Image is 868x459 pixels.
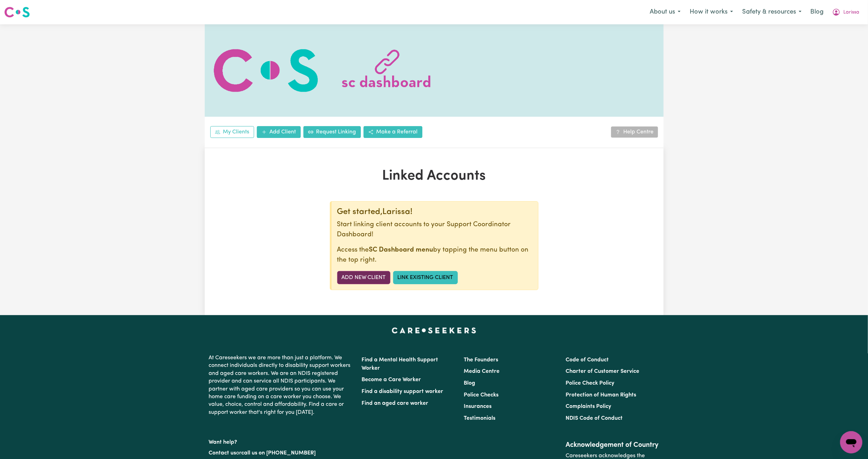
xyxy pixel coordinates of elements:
[464,404,492,409] a: Insurances
[464,357,498,363] a: The Founders
[285,168,583,185] h1: Linked Accounts
[362,389,444,394] a: Find a disability support worker
[393,271,458,284] a: Link Existing Client
[464,416,495,421] a: Testimonials
[840,431,862,453] iframe: Button to launch messaging window, conversation in progress
[209,436,354,446] p: Want help?
[209,450,236,456] a: Contact us
[464,369,500,374] a: Media Centre
[362,357,438,371] a: Find a Mental Health Support Worker
[566,357,609,363] a: Code of Conduct
[611,126,658,138] a: Help Centre
[464,380,475,386] a: Blog
[806,5,828,20] a: Blog
[362,377,421,383] a: Become a Care Worker
[738,5,806,19] button: Safety & resources
[392,328,476,333] a: Careseekers home page
[843,9,859,16] span: Larissa
[566,416,623,421] a: NDIS Code of Conduct
[364,126,422,138] a: Make a Referral
[685,5,738,19] button: How it works
[362,401,429,406] a: Find an aged care worker
[566,404,611,409] a: Complaints Policy
[337,245,533,265] p: Access the by tapping the menu button on the top right.
[337,271,390,284] a: Add New Client
[209,351,354,419] p: At Careseekers we are more than just a platform. We connect individuals directly to disability su...
[464,392,498,398] a: Police Checks
[566,369,639,374] a: Charter of Customer Service
[566,441,659,449] h2: Acknowledgement of Country
[566,392,636,398] a: Protection of Human Rights
[242,450,316,456] a: call us on [PHONE_NUMBER]
[303,126,361,138] a: Request Linking
[257,126,301,138] a: Add Client
[828,5,864,19] button: My Account
[566,380,614,386] a: Police Check Policy
[645,5,685,19] button: About us
[4,4,30,20] a: Careseekers logo
[4,6,30,18] img: Careseekers logo
[210,126,254,138] a: My Clients
[337,220,533,240] p: Start linking client accounts to your Support Coordinator Dashboard!
[369,247,433,253] b: SC Dashboard menu
[337,207,533,217] div: Get started, Larissa !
